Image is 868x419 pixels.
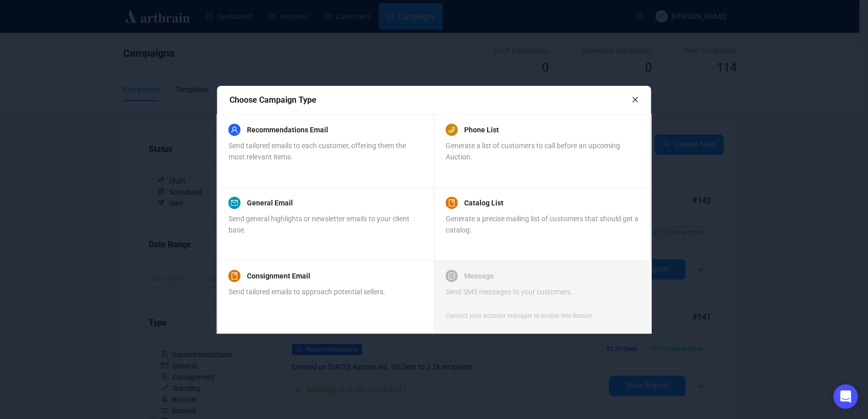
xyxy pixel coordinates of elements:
a: General Email [247,197,293,209]
span: Send tailored emails to approach potential sellers. [229,288,385,296]
span: Send general highlights or newsletter emails to your client base. [229,215,409,234]
span: Send tailored emails to each customer, offering them the most relevant items. [229,142,406,161]
span: mail [231,199,238,206]
span: book [231,272,238,280]
span: user [231,126,238,133]
a: Recommendations Email [247,124,328,136]
span: message [448,272,455,280]
a: Consignment Email [247,270,310,282]
a: Catalog List [464,197,504,209]
span: phone [448,126,455,133]
span: book [448,199,455,206]
span: Generate a list of customers to call before an upcoming Auction. [446,142,620,161]
span: Send SMS messages to your customers. [446,288,573,296]
span: Generate a precise mailing list of customers that should get a catalog. [446,215,638,234]
div: Contact your account manager to enable this feature [446,311,592,321]
span: close [632,96,639,103]
div: Choose Campaign Type [230,94,632,106]
div: Open Intercom Messenger [833,384,858,409]
a: Phone List [464,124,499,136]
a: Message [464,270,494,282]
